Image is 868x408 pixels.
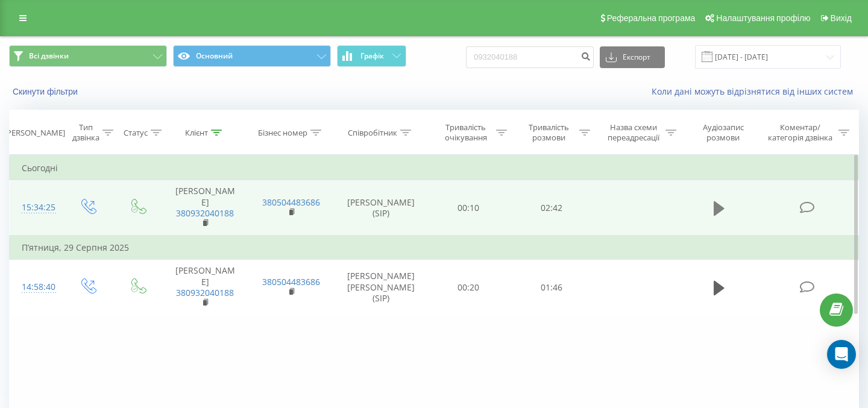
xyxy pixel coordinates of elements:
[9,45,167,67] button: Всі дзвінки
[427,180,511,236] td: 00:10
[337,45,406,67] button: Графік
[765,122,835,143] div: Коментар/категорія дзвінка
[466,46,594,68] input: Пошук за номером
[335,180,427,236] td: [PERSON_NAME] (SIP)
[831,13,852,23] span: Вихід
[600,46,665,68] button: Експорт
[124,128,148,138] div: Статус
[22,196,51,219] div: 15:34:25
[258,128,307,138] div: Бізнес номер
[29,51,69,61] span: Всі дзвінки
[607,13,696,23] span: Реферальна програма
[162,260,248,315] td: [PERSON_NAME]
[176,287,234,298] a: 380932040188
[10,156,859,180] td: Сьогодні
[9,86,84,97] button: Скинути фільтри
[10,236,859,260] td: П’ятниця, 29 Серпня 2025
[72,122,99,143] div: Тип дзвінка
[22,275,51,299] div: 14:58:40
[262,276,320,287] a: 380504483686
[360,52,384,60] span: Графік
[521,122,576,143] div: Тривалість розмови
[348,128,397,138] div: Співробітник
[716,13,810,23] span: Налаштування профілю
[690,122,756,143] div: Аудіозапис розмови
[4,128,65,138] div: [PERSON_NAME]
[604,122,662,143] div: Назва схеми переадресації
[427,260,511,315] td: 00:20
[173,45,331,67] button: Основний
[510,180,593,236] td: 02:42
[652,86,859,97] a: Коли дані можуть відрізнятися вiд інших систем
[827,340,856,369] div: Open Intercom Messenger
[438,122,494,143] div: Тривалість очікування
[162,180,248,236] td: [PERSON_NAME]
[510,260,593,315] td: 01:46
[262,196,320,208] a: 380504483686
[185,128,208,138] div: Клієнт
[176,207,234,219] a: 380932040188
[335,260,427,315] td: [PERSON_NAME] [PERSON_NAME] (SIP)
